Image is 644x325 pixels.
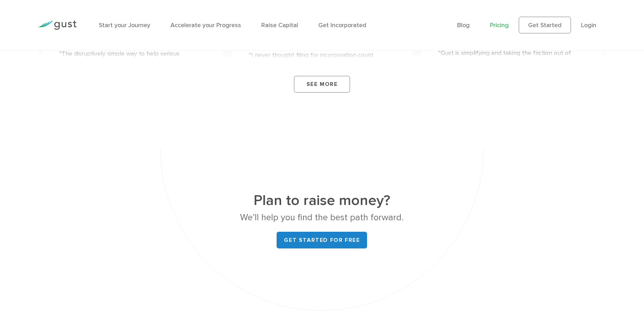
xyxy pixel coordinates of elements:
a: Accelerate your Progress [170,22,241,29]
a: See More [294,76,350,93]
img: Gust Logo [38,21,77,30]
a: Start your Journey [99,22,150,29]
p: We’ll help you find the best path forward. [191,210,453,225]
a: Pricing [490,22,509,29]
a: Get Incorporated [318,22,366,29]
a: Blog [457,22,470,29]
a: Login [581,22,596,29]
a: Get Started [519,17,571,33]
a: Raise Capital [261,22,298,29]
h2: Plan to raise money? [191,191,453,211]
a: Get started for free [277,232,367,248]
